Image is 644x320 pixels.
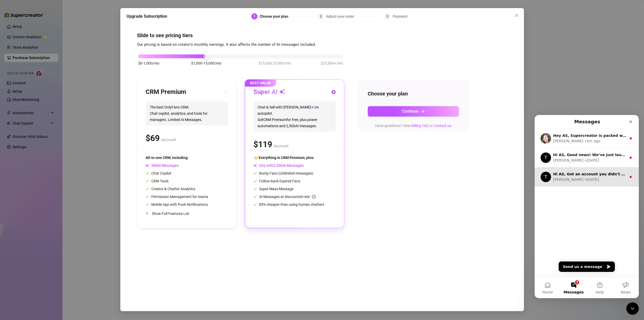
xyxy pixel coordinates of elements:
[368,106,459,117] button: Continuearrow-right
[8,175,18,179] span: Home
[146,203,149,206] span: check
[78,162,104,183] button: News
[18,23,49,29] div: [PERSON_NAME]
[29,175,49,179] span: Messages
[253,156,314,160] span: 👈 Everything in CRM Premium, plus:
[434,124,451,128] a: Contact us
[253,202,324,207] span: 85% cheaper than using human chatters
[52,162,78,183] button: Help
[253,15,255,18] span: 1
[515,13,519,17] span: close
[535,115,639,298] iframe: Intercom live chat
[137,32,507,39] h4: Slide to see pricing tiers
[146,207,228,220] div: Show Full Features List
[146,179,149,183] span: check
[253,179,300,183] span: Follow-back Expired Fans
[24,146,80,157] button: Send us a message
[26,162,52,183] button: Messages
[393,13,408,20] div: Payment
[253,163,304,168] span: Izzy with AI Messages
[253,187,257,191] span: check
[253,195,257,199] span: check
[368,90,459,97] h4: Choose your plan
[253,203,257,206] span: check
[18,43,49,48] div: [PERSON_NAME]
[259,195,316,199] span: AI Messages at discounted rate
[191,60,221,66] span: $1,000-15,000/mo
[260,13,291,20] div: Choose your plan
[253,101,336,132] span: Chat & Sell with [PERSON_NAME] on autopilot. Get CRM Premium for free, plus power automations and...
[146,202,208,207] span: Mobile App with Push Notifications
[375,124,451,128] span: Have questions? View or
[6,57,16,67] div: Profile image for Tanya
[50,23,66,29] div: • 5m ago
[273,144,289,148] span: /account
[86,175,96,179] span: News
[326,13,358,20] div: Adjust your order
[386,15,388,18] span: 3
[146,88,186,96] h3: CRM Premium
[146,171,171,175] span: Chat Copilot
[253,171,313,175] span: Bump Fans (Unlimited messages)
[253,88,285,96] h3: Super AI
[312,195,316,199] span: info-circle
[253,139,272,149] span: $
[253,179,257,183] span: check
[320,15,322,18] span: 2
[146,163,179,168] span: AI Messages
[626,302,639,315] iframe: Intercom live chat
[61,175,69,179] span: Help
[321,60,343,66] span: $25,000+/mo
[138,60,159,66] span: $0-1,000/mo
[152,212,189,216] span: Show Full Features List
[137,42,316,47] span: Our pricing is based on creator's monthly earnings. It also affects the number of AI messages inc...
[253,171,257,175] span: check
[146,179,168,183] span: CRM Tools
[146,195,149,199] span: check
[245,79,276,87] span: BEST VALUE
[512,13,521,17] span: Close
[146,101,228,125] span: The best OnlyFans CRM. Chat copilot, analytics, and tools for managers. Limited AI Messages.
[6,37,16,48] div: Profile image for Tanya
[402,109,418,114] span: Continue
[146,133,160,143] span: $
[50,43,64,48] div: • [DATE]
[411,124,429,128] a: Billing FAQ
[127,13,167,20] h5: Upgrade Subscription
[146,156,189,160] span: All-in-one CRM, including:
[146,187,149,191] span: check
[146,195,208,199] span: Permission Management for teams
[146,171,149,175] span: check
[160,137,176,142] span: /account
[253,187,293,191] span: Super Mass Message
[18,62,49,67] div: [PERSON_NAME]
[512,11,521,20] button: Close
[146,212,149,215] span: collapsed
[259,60,291,66] span: $15,000-25,000/mo
[146,187,195,191] span: Creator & Chatter Analytics
[421,109,425,113] span: arrow-right
[50,62,64,67] div: • [DATE]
